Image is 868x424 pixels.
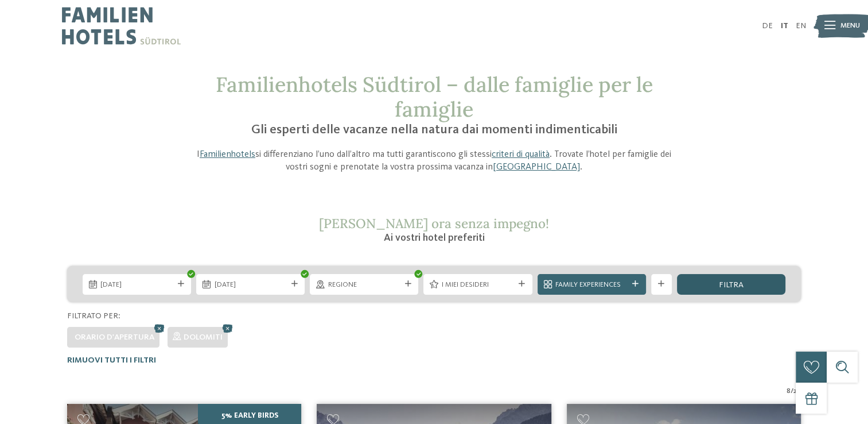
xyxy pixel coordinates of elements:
span: / [791,386,793,396]
span: Family Experiences [555,280,628,290]
span: Menu [840,21,860,31]
span: [DATE] [215,280,287,290]
a: EN [796,22,806,30]
span: Dolomiti [184,333,223,341]
span: filtra [719,281,744,289]
a: DE [762,22,773,30]
a: IT [780,22,788,30]
span: Rimuovi tutti i filtri [67,356,156,364]
span: Ai vostri hotel preferiti [383,233,484,243]
span: [PERSON_NAME] ora senza impegno! [319,215,549,232]
span: [DATE] [100,280,173,290]
span: Familienhotels Südtirol – dalle famiglie per le famiglie [215,71,652,122]
span: 8 [787,386,791,396]
a: criteri di qualità [492,150,550,159]
span: Orario d'apertura [75,333,154,341]
span: 27 [793,386,801,396]
span: Gli esperti delle vacanze nella natura dai momenti indimenticabili [251,124,617,136]
p: I si differenziano l’uno dall’altro ma tutti garantiscono gli stessi . Trovate l’hotel per famigl... [189,148,680,174]
span: Filtrato per: [67,312,120,320]
a: [GEOGRAPHIC_DATA] [493,163,580,172]
span: I miei desideri [442,280,514,290]
span: Regione [328,280,400,290]
a: Familienhotels [200,150,255,159]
